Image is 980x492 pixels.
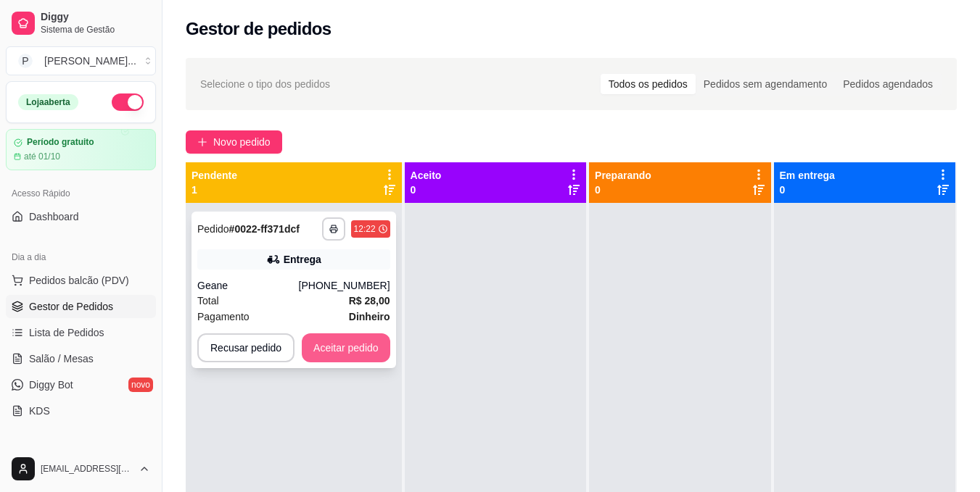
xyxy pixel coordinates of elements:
button: Alterar Status [112,93,144,111]
span: Pedido [197,223,229,235]
div: Pedidos agendados [835,74,941,94]
strong: # 0022-ff371dcf [229,223,300,235]
div: Entrega [284,252,321,267]
a: Dashboard [6,205,156,228]
div: [PERSON_NAME] ... [44,54,136,68]
span: Total [197,293,219,309]
a: DiggySistema de Gestão [6,6,156,41]
p: Pendente [192,168,237,183]
span: Salão / Mesas [29,351,94,366]
div: Dia a dia [6,246,156,269]
div: Todos os pedidos [601,74,696,94]
div: Loja aberta [18,94,78,110]
strong: Dinheiro [349,311,390,322]
a: Diggy Botnovo [6,373,156,396]
a: Lista de Pedidos [6,321,156,344]
span: Lista de Pedidos [29,325,104,340]
span: Sistema de Gestão [41,24,150,36]
span: Diggy Bot [29,378,73,392]
span: Pedidos balcão (PDV) [29,273,129,288]
div: Catálogo [6,440,156,463]
p: Em entrega [780,168,835,183]
article: Período gratuito [27,137,94,148]
div: Pedidos sem agendamento [696,74,835,94]
p: 1 [192,183,237,197]
p: 0 [780,183,835,197]
span: P [18,54,33,68]
span: Gestor de Pedidos [29,299,113,314]
div: 12:22 [354,223,376,235]
p: Aceito [411,168,442,183]
p: 0 [411,183,442,197]
strong: R$ 28,00 [349,295,390,307]
a: Salão / Mesas [6,347,156,370]
a: KDS [6,399,156,422]
span: Novo pedido [213,134,271,150]
div: [PHONE_NUMBER] [299,278,390,293]
button: Pedidos balcão (PDV) [6,269,156,292]
button: Select a team [6,46,156,75]
button: Aceitar pedido [302,333,390,362]
span: Pagamento [197,309,250,325]
span: Selecione o tipo dos pedidos [200,76,330,92]
div: Geane [197,278,299,293]
span: KDS [29,404,50,418]
span: [EMAIL_ADDRESS][DOMAIN_NAME] [41,463,133,475]
p: Preparando [595,168,651,183]
span: plus [197,137,207,147]
h2: Gestor de pedidos [186,17,332,41]
a: Gestor de Pedidos [6,295,156,318]
p: 0 [595,183,651,197]
button: Novo pedido [186,130,282,154]
a: Período gratuitoaté 01/10 [6,129,156,170]
div: Acesso Rápido [6,182,156,205]
button: [EMAIL_ADDRESS][DOMAIN_NAME] [6,451,156,486]
button: Recusar pedido [197,333,295,362]
span: Dashboard [29,209,79,224]
span: Diggy [41,11,150,24]
article: até 01/10 [24,151,60,162]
